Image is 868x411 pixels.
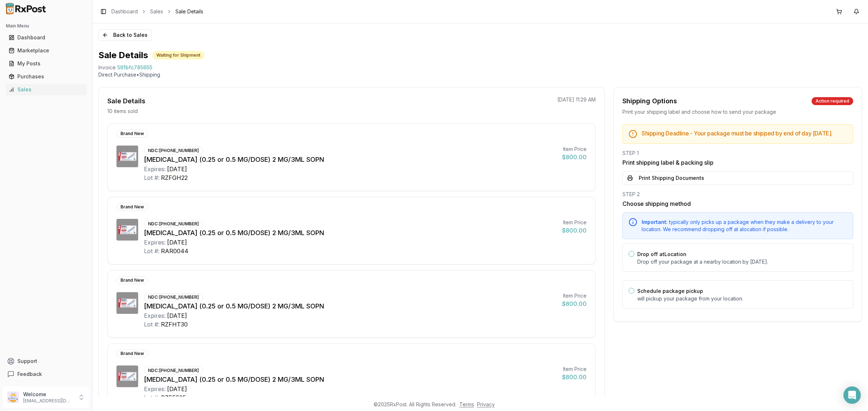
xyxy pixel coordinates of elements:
div: [MEDICAL_DATA] (0.25 or 0.5 MG/DOSE) 2 MG/3ML SOPN [144,301,556,311]
div: NDC: [PHONE_NUMBER] [144,293,203,301]
div: NDC: [PHONE_NUMBER] [144,220,203,228]
span: Sale Details [175,8,203,15]
div: Brand New [116,203,148,211]
div: Item Price [562,146,587,153]
div: Open Intercom Messenger [843,386,861,404]
div: STEP 2 [622,191,853,198]
button: My Posts [3,58,89,69]
div: [DATE] [167,238,187,247]
p: 10 items sold [107,108,138,115]
div: Item Price [562,365,587,373]
div: STEP 1 [622,150,853,157]
div: Lot #: [144,320,159,329]
button: Support [3,355,89,368]
a: Marketplace [6,44,86,57]
div: Invoice [98,64,116,71]
button: Print Shipping Documents [622,171,853,185]
div: NDC: [PHONE_NUMBER] [144,367,203,375]
a: Purchases [6,70,86,83]
button: Dashboard [3,32,89,43]
div: Item Price [562,292,587,299]
nav: breadcrumb [111,8,203,15]
h3: Choose shipping method [622,199,853,208]
h5: Shipping Deadline - Your package must be shipped by end of day [DATE] . [642,130,847,136]
div: Brand New [116,276,148,284]
div: $800.00 [562,373,587,381]
a: Dashboard [6,31,86,44]
button: Marketplace [3,45,89,56]
img: Ozempic (0.25 or 0.5 MG/DOSE) 2 MG/3ML SOPN [116,219,138,241]
p: Welcome [23,391,73,398]
div: Sale Details [107,96,145,106]
div: Sales [9,86,84,93]
h3: Print shipping label & packing slip [622,158,853,167]
div: Action required [812,97,853,105]
div: Expires: [144,238,166,247]
img: RxPost Logo [3,3,49,14]
div: Lot #: [144,173,159,182]
label: Drop off at Location [637,251,686,257]
div: Brand New [116,130,148,138]
p: Drop off your package at a nearby location by [DATE] . [637,258,847,265]
button: Feedback [3,368,89,381]
img: Ozempic (0.25 or 0.5 MG/DOSE) 2 MG/3ML SOPN [116,365,138,387]
div: Item Price [562,219,587,226]
div: NDC: [PHONE_NUMBER] [144,147,203,155]
div: [DATE] [167,311,187,320]
p: [EMAIL_ADDRESS][DOMAIN_NAME] [23,398,73,404]
p: Direct Purchase • Shipping [98,71,862,78]
div: $800.00 [562,299,587,308]
div: Expires: [144,165,166,173]
a: Terms [459,401,474,407]
div: $800.00 [562,226,587,235]
div: Expires: [144,385,166,393]
span: Feedback [17,371,42,378]
p: will pickup your package from your location. [637,295,847,302]
a: Dashboard [111,8,138,15]
div: Dashboard [9,34,84,41]
a: Sales [6,83,86,96]
div: Waiting for Shipment [152,51,204,59]
img: Ozempic (0.25 or 0.5 MG/DOSE) 2 MG/3ML SOPN [116,146,138,167]
div: Shipping Options [622,96,677,106]
div: [MEDICAL_DATA] (0.25 or 0.5 MG/DOSE) 2 MG/3ML SOPN [144,228,556,238]
h2: Main Menu [6,23,86,29]
label: Schedule package pickup [637,288,703,294]
span: Important: [642,219,668,225]
div: RZFHT30 [161,320,188,329]
a: Sales [150,8,163,15]
div: [MEDICAL_DATA] (0.25 or 0.5 MG/DOSE) 2 MG/3ML SOPN [144,155,556,165]
img: User avatar [7,391,19,403]
div: [MEDICAL_DATA] (0.25 or 0.5 MG/DOSE) 2 MG/3ML SOPN [144,375,556,385]
div: Purchases [9,73,84,80]
div: typically only picks up a package when they make a delivery to your location. We recommend droppi... [642,219,847,233]
div: RZFFF25 [161,393,186,402]
a: My Posts [6,57,86,70]
span: 591bfc785655 [117,64,152,71]
div: Print your shipping label and choose how to send your package [622,108,853,116]
img: Ozempic (0.25 or 0.5 MG/DOSE) 2 MG/3ML SOPN [116,292,138,314]
div: $800.00 [562,153,587,161]
div: Brand New [116,350,148,358]
h1: Sale Details [98,49,148,61]
div: Marketplace [9,47,84,54]
button: Purchases [3,71,89,82]
button: Back to Sales [98,29,152,41]
div: Lot #: [144,247,159,255]
div: My Posts [9,60,84,67]
div: Expires: [144,311,166,320]
div: RZFGH22 [161,173,188,182]
div: [DATE] [167,385,187,393]
p: [DATE] 11:29 AM [557,96,596,103]
button: Sales [3,84,89,95]
div: [DATE] [167,165,187,173]
div: Lot #: [144,393,159,402]
a: Privacy [477,401,495,407]
div: RAR0044 [161,247,188,255]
